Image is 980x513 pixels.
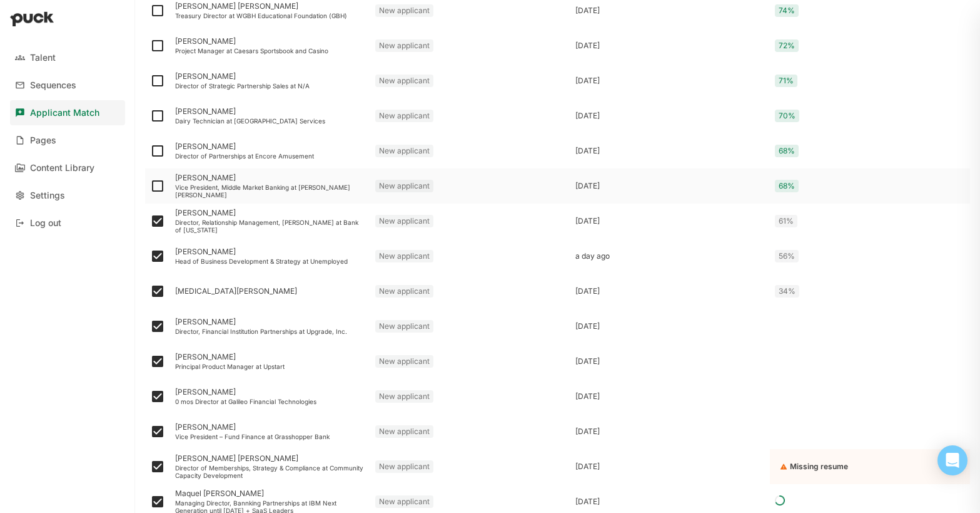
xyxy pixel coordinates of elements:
[175,257,365,265] div: Head of Business Development & Strategy at Unemployed
[375,390,433,403] div: New applicant
[575,76,765,85] div: [DATE]
[175,117,365,125] div: Dairy Technician at [GEOGRAPHIC_DATA] Services
[30,190,65,201] div: Settings
[375,320,433,333] div: New applicant
[375,145,433,157] div: New applicant
[375,75,433,87] div: New applicant
[175,489,365,498] div: Maquel [PERSON_NAME]
[30,108,99,118] div: Applicant Match
[30,53,56,63] div: Talent
[175,107,365,116] div: [PERSON_NAME]
[375,250,433,262] div: New applicant
[575,6,765,15] div: [DATE]
[575,322,765,331] div: [DATE]
[575,182,765,190] div: [DATE]
[175,353,365,361] div: [PERSON_NAME]
[775,4,799,17] div: 74%
[10,183,125,208] a: Settings
[30,135,56,146] div: Pages
[175,388,365,396] div: [PERSON_NAME]
[175,174,365,182] div: [PERSON_NAME]
[575,497,765,506] div: [DATE]
[175,423,365,432] div: [PERSON_NAME]
[375,180,433,192] div: New applicant
[175,219,365,234] div: Director, Relationship Management, [PERSON_NAME] at Bank of [US_STATE]
[175,247,365,256] div: [PERSON_NAME]
[175,363,365,370] div: Principal Product Manager at Upstart
[175,433,365,440] div: Vice President – Fund Finance at Grasshopper Bank
[175,398,365,405] div: 0 mos Director at Galileo Financial Technologies
[30,218,61,229] div: Log out
[30,163,94,174] div: Content Library
[375,355,433,368] div: New applicant
[375,4,433,17] div: New applicant
[775,75,797,87] div: 71%
[175,2,365,11] div: [PERSON_NAME] [PERSON_NAME]
[175,12,365,19] div: Treasury Director at WGBH Educational Foundation (GBH)
[375,495,433,508] div: New applicant
[575,41,765,50] div: [DATE]
[10,73,125,98] a: Sequences
[175,142,365,151] div: [PERSON_NAME]
[375,425,433,438] div: New applicant
[175,152,365,160] div: Director of Partnerships at Encore Amusement
[775,39,799,52] div: 72%
[575,252,765,261] div: a day ago
[775,145,799,157] div: 68%
[175,209,365,217] div: [PERSON_NAME]
[175,454,365,463] div: [PERSON_NAME] [PERSON_NAME]
[375,460,433,473] div: New applicant
[575,427,765,436] div: [DATE]
[175,82,365,90] div: Director of Strategic Partnership Sales at N/A
[175,318,365,326] div: [PERSON_NAME]
[775,285,799,298] div: 34%
[775,215,797,227] div: 61%
[175,464,365,479] div: Director of Memberships, Strategy & Compliance at Community Capacity Development
[10,45,125,70] a: Talent
[175,72,365,81] div: [PERSON_NAME]
[175,328,365,335] div: Director, Financial Institution Partnerships at Upgrade, Inc.
[375,215,433,227] div: New applicant
[575,111,765,120] div: [DATE]
[775,250,799,262] div: 56%
[10,100,125,125] a: Applicant Match
[375,285,433,298] div: New applicant
[10,128,125,153] a: Pages
[375,110,433,122] div: New applicant
[775,180,799,192] div: 68%
[375,39,433,52] div: New applicant
[937,445,967,475] div: Open Intercom Messenger
[575,147,765,155] div: [DATE]
[575,392,765,401] div: [DATE]
[575,287,765,296] div: [DATE]
[775,110,799,122] div: 70%
[575,217,765,225] div: [DATE]
[175,184,365,199] div: Vice President, Middle Market Banking at [PERSON_NAME] [PERSON_NAME]
[30,80,76,91] div: Sequences
[175,47,365,54] div: Project Manager at Caesars Sportsbook and Casino
[575,357,765,366] div: [DATE]
[175,287,365,296] div: [MEDICAL_DATA][PERSON_NAME]
[175,37,365,46] div: [PERSON_NAME]
[790,462,848,472] div: Missing resume
[10,155,125,180] a: Content Library
[575,462,765,471] div: [DATE]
